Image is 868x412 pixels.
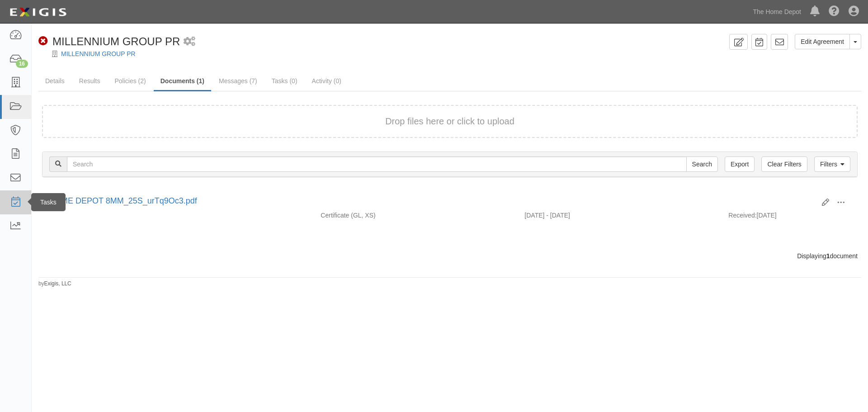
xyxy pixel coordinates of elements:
img: logo-5460c22ac91f19d4615b14bd174203de0afe785f0fc80cf4dbbc73dc1793850b.png [7,4,69,20]
p: Received: [728,211,756,220]
i: Non-Compliant [38,37,48,46]
div: 16 [16,60,28,68]
span: MILLENNIUM GROUP PR [52,35,180,47]
a: Policies (2) [108,72,152,90]
a: Edit Agreement [795,34,850,49]
a: Filters [814,156,850,172]
i: Help Center - Complianz [829,6,840,17]
i: 2 scheduled workflows [184,37,195,47]
a: Tasks (0) [265,72,304,90]
button: Drop files here or click to upload [385,115,514,128]
a: Documents (1) [154,72,211,91]
a: Clear Filters [761,156,807,172]
small: by [38,280,71,288]
input: Search [67,156,687,172]
a: Messages (7) [212,72,264,90]
a: HOME DEPOT 8MM_25S_urTq9Oc3.pdf [49,196,197,205]
a: Export [725,156,755,172]
a: MILLENNIUM GROUP PR [61,50,136,57]
div: Tasks [31,193,66,211]
div: Displaying document [35,251,864,260]
div: Effective 06/14/2025 - Expiration 06/14/2026 [518,211,722,220]
input: Search [686,156,718,172]
a: The Home Depot [748,3,806,21]
div: [DATE] [722,211,858,224]
a: Activity (0) [305,72,348,90]
a: Exigis, LLC [44,280,71,287]
b: 1 [826,252,830,260]
a: Details [38,72,71,90]
a: Results [72,72,107,90]
div: General Liability Excess/Umbrella Liability [314,211,518,220]
div: MILLENNIUM GROUP PR [38,34,180,49]
div: HOME DEPOT 8MM_25S_urTq9Oc3.pdf [49,195,815,207]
